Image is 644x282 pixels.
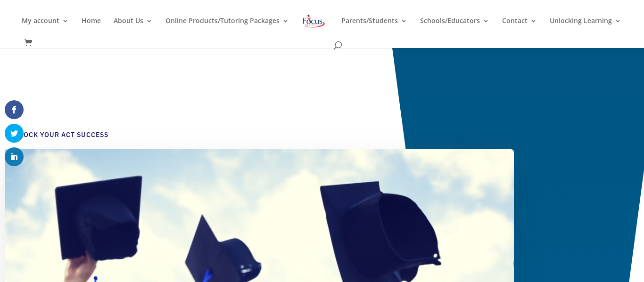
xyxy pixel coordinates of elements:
a: Home [82,17,101,40]
a: Unlocking Learning [550,17,621,40]
a: Contact [502,17,537,40]
a: Schools/Educators [420,17,489,40]
a: Parents/Students [341,17,407,40]
img: Focus on Learning [302,13,326,30]
a: My account [22,17,69,40]
h4: Unlock Your ACT Success [9,130,500,145]
a: Online Products/Tutoring Packages [165,17,289,40]
a: About Us [114,17,153,40]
